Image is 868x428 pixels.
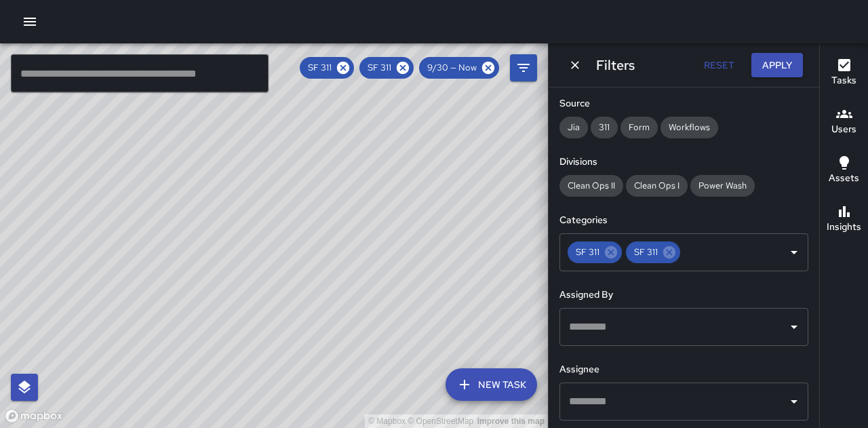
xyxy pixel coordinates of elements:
button: Filters [510,54,537,81]
span: SF 311 [359,61,399,75]
h6: Divisions [559,155,808,170]
div: SF 311 [300,57,354,79]
h6: Tasks [831,73,856,88]
span: SF 311 [300,61,340,75]
h6: Categories [559,213,808,228]
div: Power Wash [690,175,755,197]
button: New Task [446,368,537,401]
button: Insights [820,195,868,244]
button: Open [785,317,804,336]
span: SF 311 [626,246,666,259]
div: Clean Ops II [559,175,623,197]
span: Power Wash [690,179,755,193]
div: SF 311 [359,57,414,79]
span: Workflows [660,121,718,134]
div: SF 311 [626,241,680,263]
h6: Assignee [559,362,808,377]
h6: Source [559,96,808,111]
div: Clean Ops I [626,175,688,197]
div: 311 [591,117,618,138]
span: 311 [591,121,618,134]
button: Open [785,392,804,411]
button: Apply [751,53,803,78]
button: Open [785,243,804,262]
button: Assets [820,147,868,195]
div: SF 311 [568,241,622,263]
h6: Users [831,122,856,137]
button: Dismiss [565,55,585,75]
span: Clean Ops II [559,179,623,193]
h6: Assigned By [559,288,808,303]
button: Tasks [820,49,868,98]
span: Clean Ops I [626,179,688,193]
h6: Assets [829,171,859,186]
span: 9/30 — Now [419,61,485,75]
div: Form [620,117,658,138]
span: Jia [559,121,588,134]
span: SF 311 [568,246,608,259]
h6: Filters [596,54,635,76]
h6: Insights [827,220,861,235]
div: 9/30 — Now [419,57,499,79]
div: Workflows [660,117,718,138]
button: Users [820,98,868,147]
span: Form [620,121,658,134]
button: Reset [697,53,741,78]
div: Jia [559,117,588,138]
